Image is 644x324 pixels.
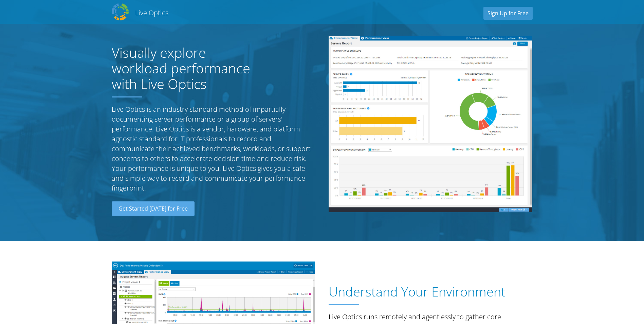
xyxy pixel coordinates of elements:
img: Server Report [329,36,532,212]
img: Dell Dpack [112,3,129,20]
h2: Live Optics [135,8,168,17]
p: Live Optics is an industry standard method of impartially documenting server performance or a gro... [112,104,315,193]
h1: Understand Your Environment [329,284,529,299]
h1: Visually explore workload performance with Live Optics [112,45,264,92]
a: Sign Up for Free [483,7,533,20]
a: Get Started [DATE] for Free [112,201,195,216]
